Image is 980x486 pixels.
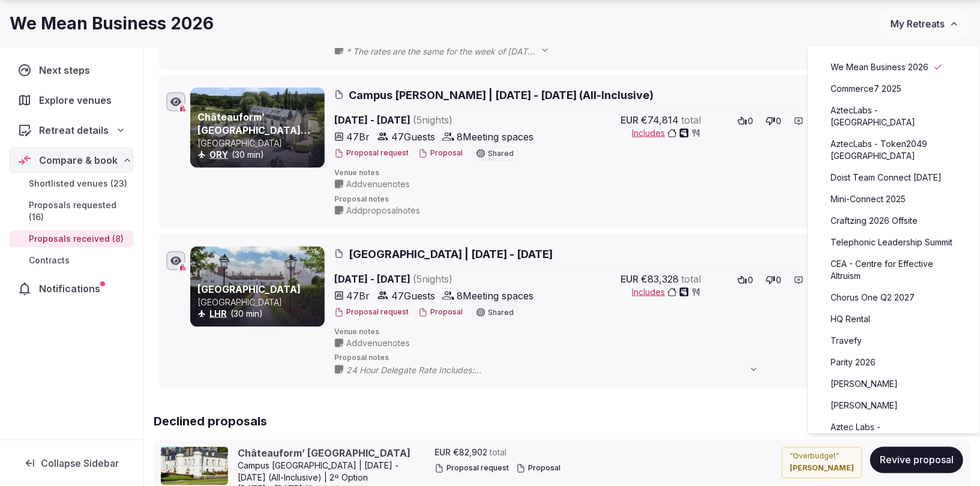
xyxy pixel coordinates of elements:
[641,113,679,127] span: €74,814
[777,115,782,127] span: 0
[346,289,370,303] span: 47 Br
[154,413,970,430] h2: Declined proposals
[748,274,754,286] span: 0
[39,93,116,107] span: Explore venues
[346,205,420,217] span: Add proposal notes
[621,272,639,286] span: EUR
[29,233,124,245] span: Proposals received (8)
[820,58,968,77] a: We Mean Business 2026
[820,396,968,415] a: [PERSON_NAME]
[790,464,854,474] cite: [PERSON_NAME]
[29,254,70,266] span: Contracts
[413,273,452,285] span: ( 5 night s )
[10,88,133,113] a: Explore venues
[641,272,679,286] span: €83,328
[453,447,487,459] span: €82,902
[334,327,963,337] span: Venue notes
[457,130,534,144] span: 8 Meeting spaces
[346,178,410,190] span: Add venue notes
[820,310,968,329] a: HQ Rental
[434,447,451,459] span: EUR
[349,88,654,103] span: Campus [PERSON_NAME] | [DATE] - [DATE] (All-Inclusive)
[41,457,119,469] span: Collapse Sidebar
[820,168,968,187] a: Doist Team Connect [DATE]
[209,149,228,160] a: ORY
[632,286,701,298] button: Includes
[39,153,118,167] span: Compare & book
[346,337,410,349] span: Add venue notes
[734,272,757,289] button: 0
[681,272,701,286] span: total
[734,113,757,130] button: 0
[238,447,421,460] a: Châteauform’ [GEOGRAPHIC_DATA]
[820,418,968,449] a: Aztec Labs - [GEOGRAPHIC_DATA] (June)
[10,175,133,192] a: Shortlisted venues (23)
[209,308,227,319] a: LHR
[349,247,553,262] span: [GEOGRAPHIC_DATA] | [DATE] - [DATE]
[434,464,509,474] button: Proposal request
[39,63,95,77] span: Next steps
[334,113,546,127] span: [DATE] - [DATE]
[457,289,534,303] span: 8 Meeting spaces
[391,289,435,303] span: 47 Guests
[10,252,133,269] a: Contracts
[418,148,463,158] button: Proposal
[790,452,854,462] p: “ Overbudget ”
[891,18,945,30] span: My Retreats
[820,134,968,166] a: AztecLabs - Token2049 [GEOGRAPHIC_DATA]
[334,307,409,317] button: Proposal request
[197,149,322,161] div: (30 min)
[197,296,322,308] p: [GEOGRAPHIC_DATA]
[334,194,963,205] span: Proposal notes
[820,211,968,230] a: Craftzing 2026 Offsite
[334,168,963,178] span: Venue notes
[197,308,322,320] div: (30 min)
[346,130,370,144] span: 47 Br
[334,353,963,364] span: Proposal notes
[346,46,562,58] span: * The rates are the same for the week of [DATE]. * VAT included at legal rate in all services.
[488,150,514,157] span: Shared
[516,464,561,474] button: Proposal
[161,447,228,485] img: Châteauform’ Campus Saint-Just cover photo
[197,283,301,295] a: [GEOGRAPHIC_DATA]
[748,115,754,127] span: 0
[820,233,968,252] a: Telephonic Leadership Summit
[621,113,639,127] span: EUR
[777,274,782,286] span: 0
[820,254,968,286] a: CEA - Centre for Effective Altruism
[39,123,109,137] span: Retreat details
[488,309,514,316] span: Shared
[820,79,968,98] a: Commerce7 2025
[10,197,133,226] a: Proposals requested (16)
[762,272,786,289] button: 0
[334,148,409,158] button: Proposal request
[820,101,968,132] a: AztecLabs - [GEOGRAPHIC_DATA]
[10,230,133,247] a: Proposals received (8)
[879,9,970,39] button: My Retreats
[820,331,968,350] a: Travefy
[820,190,968,209] a: Mini-Connect 2025
[820,353,968,372] a: Parity 2026
[346,365,771,377] span: 24 Hour Delegate Rate Includes: -Main meeting room hire -Arrival tea and coffee with freshly bake...
[418,307,463,317] button: Proposal
[762,113,786,130] button: 0
[632,127,701,139] button: Includes
[391,130,435,144] span: 47 Guests
[820,374,968,394] a: [PERSON_NAME]
[334,272,546,286] span: [DATE] - [DATE]
[39,281,105,296] span: Notifications
[10,12,214,35] h1: We Mean Business 2026
[197,137,322,149] p: [GEOGRAPHIC_DATA]
[10,276,133,301] a: Notifications
[820,288,968,307] a: Chorus One Q2 2027
[10,58,133,83] a: Next steps
[29,178,127,190] span: Shortlisted venues (23)
[870,447,963,473] button: Revive proposal
[413,114,452,126] span: ( 5 night s )
[238,460,410,484] div: Campus [GEOGRAPHIC_DATA] | [DATE] - [DATE] (All-Inclusive) | 2º Option
[681,113,701,127] span: total
[10,450,133,476] button: Collapse Sidebar
[29,199,128,223] span: Proposals requested (16)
